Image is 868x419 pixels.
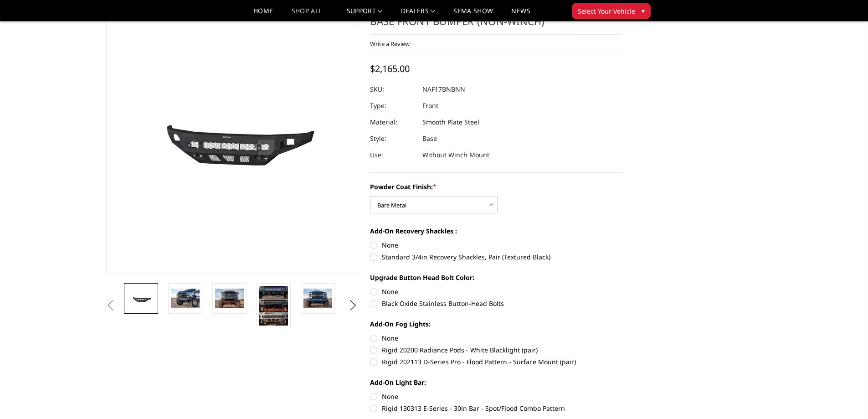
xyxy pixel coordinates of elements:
[171,289,200,308] img: 2017-2022 Ford F250-350 - Freedom Series - Base Front Bumper (non-winch)
[370,403,621,413] label: Rigid 130313 E-Series - 30in Bar - Spot/Flood Combo Pattern
[370,299,621,308] label: Black Oxide Stainless Button-Head Bolts
[347,8,383,21] a: Support
[453,8,493,21] a: SEMA Show
[370,273,621,282] label: Upgrade Button Head Bolt Color:
[578,6,635,16] span: Select Your Vehicle
[259,286,288,326] img: Multiple lighting options
[401,8,436,21] a: Dealers
[370,98,416,114] dt: Type:
[106,0,358,274] a: 2017-2022 Ford F250-350 - Freedom Series - Base Front Bumper (non-winch)
[370,114,416,130] dt: Material:
[422,98,438,114] dd: Front
[370,345,621,355] label: Rigid 20200 Radiance Pods - White Blacklight (pair)
[370,40,410,48] a: Write a Review
[422,81,465,98] dd: NAF17BNBNN
[292,8,329,21] a: shop all
[642,6,645,16] span: ▾
[370,357,621,367] label: Rigid 202113 D-Series Pro - Flood Pattern - Surface Mount (pair)
[303,289,332,308] img: 2017-2022 Ford F250-350 - Freedom Series - Base Front Bumper (non-winch)
[370,240,621,250] label: None
[346,299,360,312] button: Next
[127,292,155,305] img: 2017-2022 Ford F250-350 - Freedom Series - Base Front Bumper (non-winch)
[370,319,621,329] label: Add-On Fog Lights:
[104,299,118,312] button: Previous
[572,3,651,19] button: Select Your Vehicle
[215,289,244,308] img: 2017-2022 Ford F250-350 - Freedom Series - Base Front Bumper (non-winch)
[370,392,621,401] label: None
[370,287,621,296] label: None
[370,182,621,191] label: Powder Coat Finish:
[253,8,273,21] a: Home
[511,8,530,21] a: News
[370,62,410,75] span: $2,165.00
[370,147,416,163] dt: Use:
[822,375,868,419] iframe: Chat Widget
[370,252,621,262] label: Standard 3/4in Recovery Shackles, Pair (Textured Black)
[370,333,621,343] label: None
[422,130,437,147] dd: Base
[370,378,621,387] label: Add-On Light Bar:
[370,81,416,98] dt: SKU:
[370,226,621,236] label: Add-On Recovery Shackles :
[422,147,489,163] dd: Without Winch Mount
[370,130,416,147] dt: Style:
[422,114,479,130] dd: Smooth Plate Steel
